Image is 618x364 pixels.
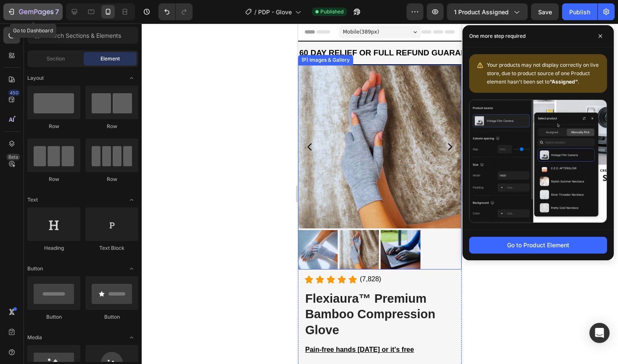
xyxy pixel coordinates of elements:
p: 7 [55,7,59,17]
span: / [254,8,256,16]
span: Toggle open [125,262,138,275]
input: Search Sections & Elements [27,27,138,44]
button: Carousel Back Arrow [7,118,17,128]
div: Text Block [85,244,138,252]
u: Pain-free hands [DATE] or it's free [7,322,116,330]
span: Element [100,55,120,63]
span: Toggle open [125,71,138,85]
button: 1 product assigned [447,3,528,20]
span: Media [27,334,42,341]
span: Published [320,8,343,16]
b: “Assigned” [549,79,578,85]
div: 450 [8,89,20,96]
div: Button [27,313,80,321]
div: Publish [569,8,590,16]
div: Rich Text Editor. Editing area: main [61,249,84,262]
span: Your products may not display correctly on live store, due to product source of one Product eleme... [487,62,599,85]
div: Button [85,313,138,321]
div: Row [85,123,138,130]
span: Layout [27,74,44,82]
div: Undo/Redo [158,3,193,20]
div: Row [27,123,80,130]
p: One more step required [469,32,526,40]
span: Save [538,8,552,16]
span: 1 product assigned [454,8,509,16]
button: Carousel Next Arrow [147,118,157,128]
button: Publish [562,3,597,20]
button: Go to Product Element [469,237,607,254]
span: (7,828) [62,252,83,259]
strong: 60 DAY RELIEF OR FULL REFUND GUARANTEE [1,25,184,34]
div: (P) Images & Gallery [2,33,53,40]
h2: Flexiaura™ Premium Bamboo Compression Glove [6,267,157,316]
div: Open Intercom Messenger [589,323,610,343]
div: Row [27,175,80,183]
button: Save [531,3,559,20]
span: Section [47,55,65,63]
span: Text [27,196,38,204]
iframe: Design area [298,24,462,364]
div: Row [85,175,138,183]
span: PDP - Glove [258,8,292,16]
span: Button [27,265,43,272]
button: 7 [3,3,63,20]
div: Beta [6,154,20,160]
span: Toggle open [125,193,138,207]
div: Go to Product Element [507,241,569,249]
div: Heading [27,244,80,252]
span: Toggle open [125,331,138,344]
